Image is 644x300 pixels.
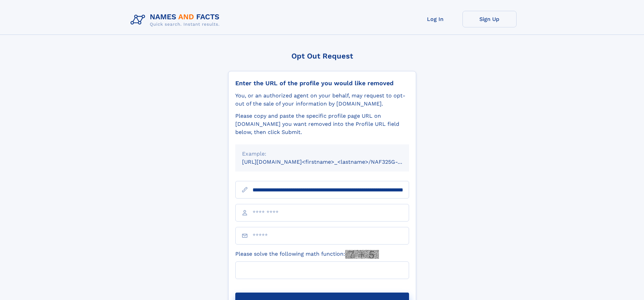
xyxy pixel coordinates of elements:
[242,150,402,158] div: Example:
[228,52,416,60] div: Opt Out Request
[235,112,409,136] div: Please copy and paste the specific profile page URL on [DOMAIN_NAME] you want removed into the Pr...
[408,11,462,27] a: Log In
[235,92,409,108] div: You, or an authorized agent on your behalf, may request to opt-out of the sale of your informatio...
[235,79,409,87] div: Enter the URL of the profile you would like removed
[128,11,225,29] img: Logo Names and Facts
[462,11,517,27] a: Sign Up
[242,159,422,165] small: [URL][DOMAIN_NAME]<firstname>_<lastname>/NAF325G-xxxxxxxx
[235,250,379,259] label: Please solve the following math function:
